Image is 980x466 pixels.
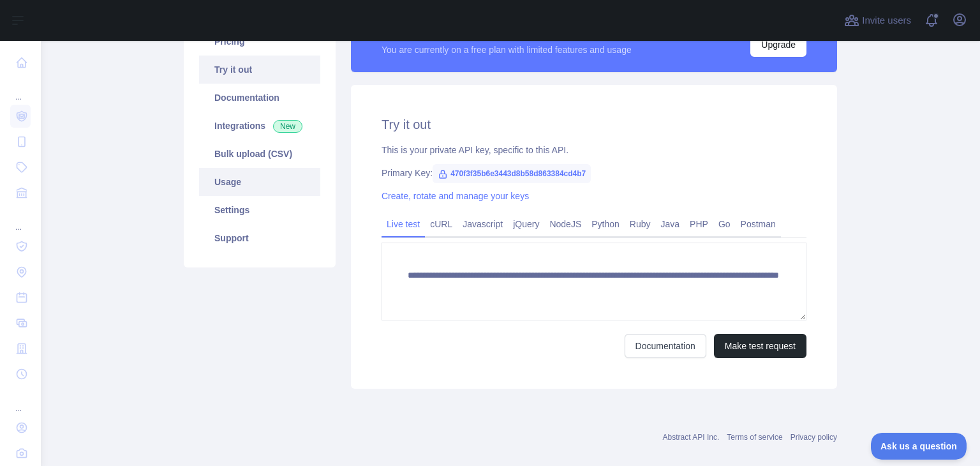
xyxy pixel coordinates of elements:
iframe: Toggle Customer Support [871,433,967,460]
div: You are currently on a free plan with limited features and usage [382,43,632,56]
a: PHP [685,214,713,234]
a: Live test [382,214,425,234]
a: Integrations New [199,112,320,140]
a: Pricing [199,27,320,56]
a: Ruby [625,214,656,234]
div: This is your private API key, specific to this API. [382,144,806,156]
a: Abstract API Inc. [663,433,720,442]
div: Primary Key: [382,167,806,179]
a: Privacy policy [791,433,837,442]
span: 470f3f35b6e3443d8b58d863384cd4b7 [433,164,591,183]
h2: Try it out [382,116,806,133]
button: Invite users [842,10,914,31]
a: Documentation [625,334,706,358]
div: ... [10,388,31,414]
span: Invite users [862,13,911,28]
a: Javascript [457,214,508,234]
a: Terms of service [727,433,782,442]
a: Java [656,214,685,234]
div: ... [10,77,31,102]
span: New [273,120,302,133]
a: Go [713,214,736,234]
a: NodeJS [544,214,586,234]
a: Bulk upload (CSV) [199,140,320,168]
a: Documentation [199,84,320,112]
a: Settings [199,196,320,224]
a: Support [199,224,320,252]
a: jQuery [508,214,544,234]
a: Postman [736,214,781,234]
a: cURL [425,214,457,234]
div: ... [10,207,31,232]
button: Make test request [714,334,806,358]
a: Try it out [199,56,320,84]
button: Upgrade [750,33,806,57]
a: Create, rotate and manage your keys [382,191,529,201]
a: Usage [199,168,320,196]
a: Python [586,214,625,234]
